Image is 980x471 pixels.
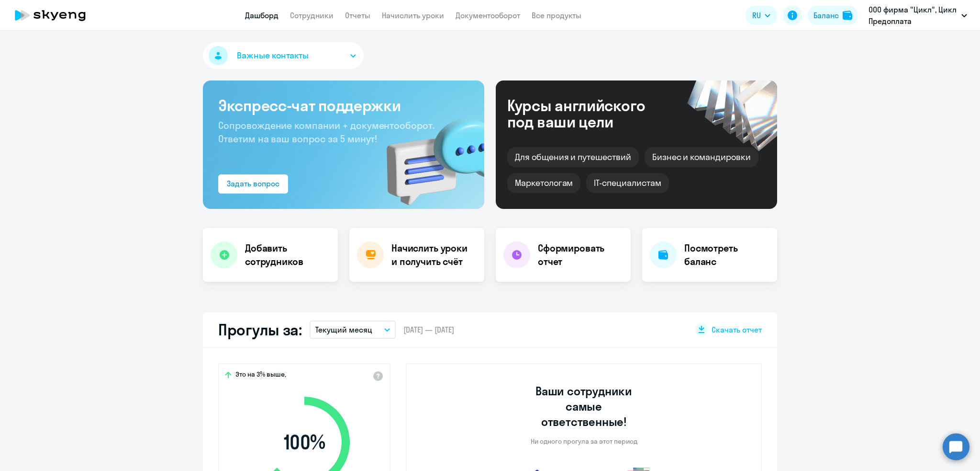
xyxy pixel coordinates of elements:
[864,4,972,27] button: ООО фирма "Цикл", Цикл Предоплата
[237,49,309,62] span: Важные контакты
[391,241,475,268] h4: Начислить уроки и получить счёт
[245,241,330,268] h4: Добавить сотрудников
[218,96,469,115] h3: Экспресс-чат поддержки
[531,437,637,446] p: Ни одного прогула за этот период
[249,431,359,454] span: 100 %
[310,321,396,339] button: Текущий месяц
[235,370,286,381] span: Это на 3% выше,
[712,324,762,335] span: Скачать отчет
[869,4,958,27] p: ООО фирма "Цикл", Цикл Предоплата
[345,11,370,20] a: Отчеты
[227,178,279,189] div: Задать вопрос
[507,97,671,130] div: Курсы английского под ваши цели
[813,10,839,21] div: Баланс
[586,173,668,193] div: IT-специалистам
[523,383,646,429] h3: Ваши сотрудники самые ответственные!
[456,11,520,20] a: Документооборот
[382,11,444,20] a: Начислить уроки
[373,101,484,209] img: bg-img
[507,173,580,193] div: Маркетологам
[315,324,372,335] p: Текущий месяц
[808,6,858,25] button: Балансbalance
[532,11,581,20] a: Все продукты
[684,241,769,268] h4: Посмотреть баланс
[218,119,434,145] span: Сопровождение компании + документооборот. Ответим на ваш вопрос за 5 минут!
[203,42,364,69] button: Важные контакты
[752,10,761,21] span: RU
[538,241,623,268] h4: Сформировать отчет
[843,11,852,20] img: balance
[218,174,288,194] button: Задать вопрос
[645,147,758,167] div: Бизнес и командировки
[403,324,454,335] span: [DATE] — [DATE]
[507,147,639,167] div: Для общения и путешествий
[245,11,278,20] a: Дашборд
[218,320,302,339] h2: Прогулы за:
[746,6,777,25] button: RU
[290,11,334,20] a: Сотрудники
